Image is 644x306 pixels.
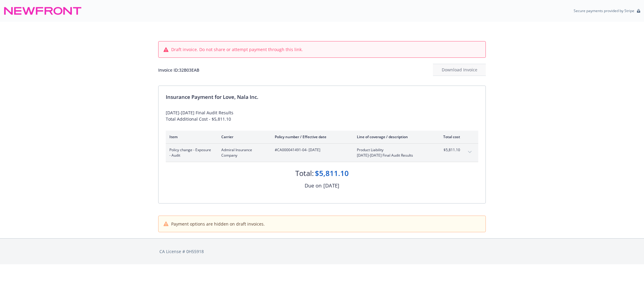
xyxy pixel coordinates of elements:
[221,147,265,158] span: Admiral Insurance Company
[323,182,339,190] div: [DATE]
[221,134,265,139] div: Carrier
[357,134,428,139] div: Line of coverage / description
[305,182,322,190] div: Due on
[437,147,460,153] span: $5,811.10
[295,168,314,178] div: Total:
[357,147,428,158] span: Product Liability[DATE]-[DATE] Final Audit Results
[171,221,265,227] span: Payment options are hidden on draft invoices.
[275,147,347,153] span: #CA000041491-04 - [DATE]
[169,147,212,158] span: Policy change - Exposure - Audit
[158,67,199,73] div: Invoice ID: 32B03EAB
[166,109,478,122] div: [DATE]-[DATE] Final Audit Results Total Additional Cost - $5,811.10
[357,153,428,158] span: [DATE]-[DATE] Final Audit Results
[166,93,478,101] div: Insurance Payment for Love, Nala Inc.
[169,134,212,139] div: Item
[166,144,478,162] div: Policy change - Exposure - AuditAdmiral Insurance Company#CA000041491-04- [DATE]Product Liability...
[315,168,349,178] div: $5,811.10
[465,147,475,157] button: expand content
[433,64,486,76] div: Download Invoice
[275,134,347,139] div: Policy number / Effective date
[433,64,486,76] button: Download Invoice
[574,8,634,13] p: Secure payments provided by Stripe
[437,134,460,139] div: Total cost
[357,147,428,153] span: Product Liability
[159,248,485,255] div: CA License # 0H55918
[171,46,303,53] span: Draft invoice. Do not share or attempt payment through this link.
